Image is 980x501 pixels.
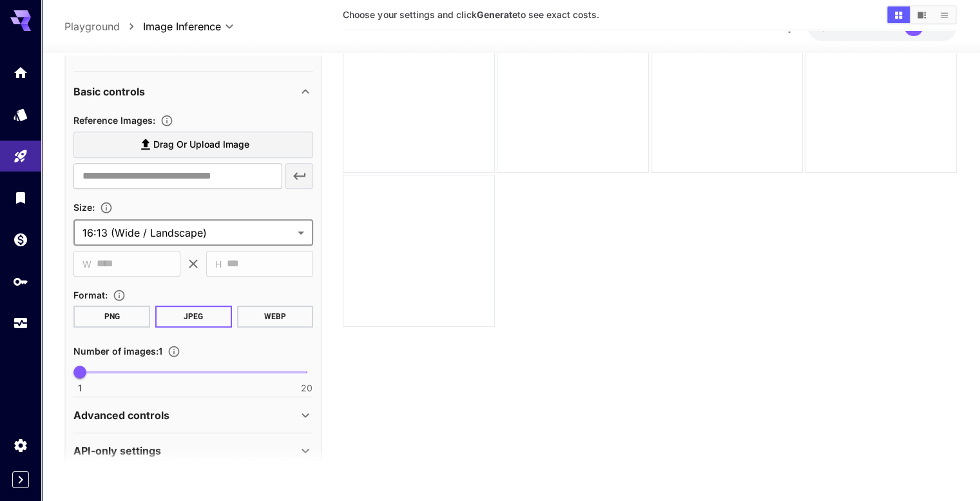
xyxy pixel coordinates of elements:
[95,201,118,214] button: Adjust the dimensions of the generated image by specifying its width and height in pixels, or sel...
[82,256,91,271] span: W
[476,9,517,20] b: Generate
[13,106,28,123] div: Models
[910,6,933,23] button: Show media in video view
[108,289,131,302] button: Choose the file format for the output image.
[82,225,293,241] span: 16:13 (Wide / Landscape)
[73,345,162,356] span: Number of images : 1
[215,256,222,271] span: H
[13,437,28,453] div: Settings
[849,21,894,32] span: credits left
[73,83,145,99] p: Basic controls
[73,114,155,125] span: Reference Images :
[237,305,314,327] button: WEBP
[73,289,108,300] span: Format :
[13,315,28,331] div: Usage
[64,19,120,34] a: Playground
[13,273,28,290] div: API Keys
[820,21,849,32] span: $0.05
[73,132,313,158] label: Drag or upload image
[933,6,956,23] button: Show media in list view
[343,9,599,20] span: Choose your settings and click to see exact costs.
[887,6,910,23] button: Show media in grid view
[162,345,186,358] button: Specify how many images to generate in a single request. Each image generation will be charged se...
[155,305,232,327] button: JPEG
[143,19,221,34] span: Image Inference
[73,201,95,212] span: Size :
[13,148,28,164] div: Playground
[73,407,169,422] p: Advanced controls
[13,64,28,81] div: Home
[73,443,161,458] p: API-only settings
[78,382,82,395] span: 1
[13,231,28,248] div: Wallet
[12,471,29,488] button: Expand sidebar
[153,137,249,153] span: Drag or upload image
[155,114,178,127] button: Upload a reference image to guide the result. This is needed for Image-to-Image or Inpainting. Su...
[301,382,312,395] span: 20
[73,305,150,327] button: PNG
[886,5,957,25] div: Show media in grid viewShow media in video viewShow media in list view
[13,190,28,206] div: Library
[73,399,313,430] div: Advanced controls
[73,75,313,106] div: Basic controls
[64,19,143,34] nav: breadcrumb
[73,435,313,466] div: API-only settings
